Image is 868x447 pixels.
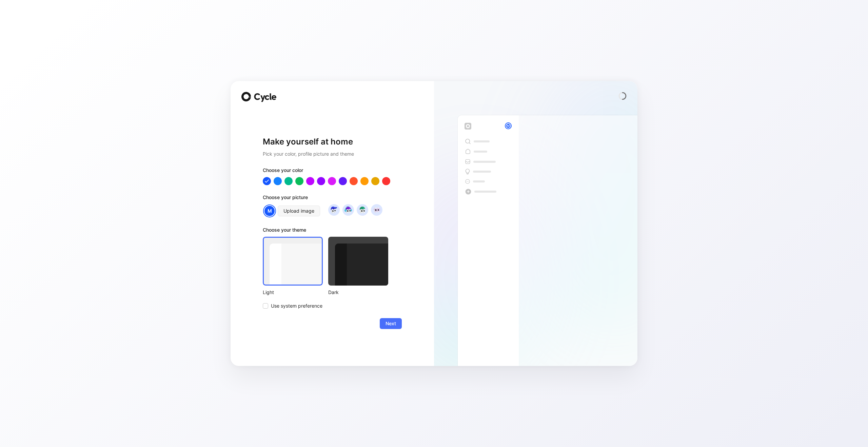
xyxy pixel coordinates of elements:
img: avatar [343,205,353,214]
div: Choose your color [263,166,402,177]
img: workspace-default-logo-wX5zAyuM.png [465,123,471,130]
div: Light [263,288,323,296]
img: avatar [358,205,367,214]
div: Dark [328,288,388,296]
img: avatar [329,205,338,214]
div: Choose your picture [263,193,402,204]
h1: Make yourself at home [263,136,402,147]
div: M [264,205,275,217]
button: Next [380,318,402,329]
span: Upload image [283,207,314,215]
button: Upload image [278,206,320,216]
span: Use system preference [271,302,322,310]
img: avatar [372,205,381,214]
h2: Pick your color, profile picture and theme [263,150,402,158]
div: Choose your theme [263,226,388,237]
span: Next [386,319,396,328]
div: M [506,123,511,129]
